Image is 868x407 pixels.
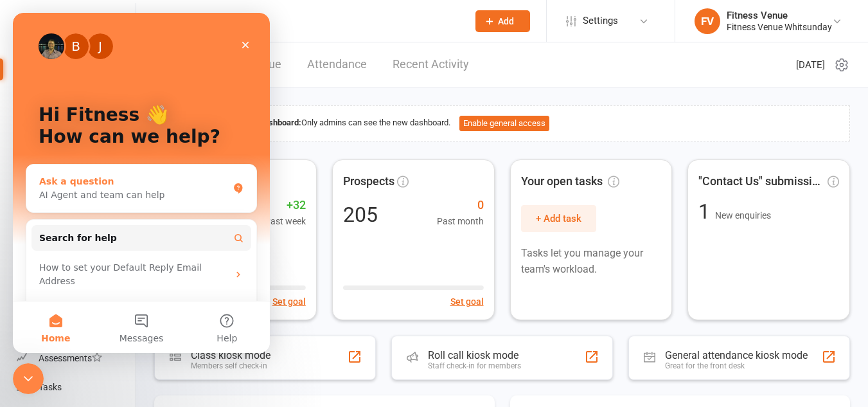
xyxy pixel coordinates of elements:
[450,294,484,309] button: Set goal
[727,21,832,33] div: Fitness Venue Whitsunday
[191,349,270,361] div: Class kiosk mode
[343,204,378,225] div: 205
[715,210,771,221] span: New enquiries
[191,361,270,370] div: Members self check-in
[307,42,367,87] a: Attendance
[521,245,662,278] p: Tasks let you manage your team's workload.
[393,42,469,87] a: Recent Activity
[26,219,104,232] span: Search for help
[19,243,238,280] div: How to set your Default Reply Email Address
[459,116,549,131] button: Enable general access
[521,172,619,191] span: Your open tasks
[13,363,44,394] iframe: Intercom live chat
[428,361,521,370] div: Staff check-in for members
[39,382,62,392] div: Tasks
[26,285,215,312] div: How do I convert non-attending contacts to members or prospects?
[26,176,215,189] div: AI Agent and team can help
[265,196,306,215] span: +32
[695,8,720,34] div: FV
[172,289,257,340] button: Help
[583,6,618,35] span: Settings
[665,361,808,370] div: Great for the front desk
[498,16,514,26] span: Add
[26,21,51,46] img: Profile image for Sam
[437,214,484,228] span: Past month
[26,91,231,113] p: Hi Fitness 👋
[796,57,825,73] span: [DATE]
[698,199,715,224] span: 1
[39,353,102,363] div: Assessments
[13,151,244,200] div: Ask a questionAI Agent and team can help
[17,373,136,402] a: Tasks
[727,10,832,21] div: Fitness Venue
[221,21,244,44] div: Close
[437,196,484,215] span: 0
[19,280,238,318] div: How do I convert non-attending contacts to members or prospects?
[26,248,215,275] div: How to set your Default Reply Email Address
[521,205,596,232] button: + Add task
[19,212,238,238] button: Search for help
[28,321,57,330] span: Home
[204,321,224,330] span: Help
[665,349,808,361] div: General attendance kiosk mode
[265,214,306,228] span: Past week
[26,113,231,135] p: How can we help?
[107,321,151,330] span: Messages
[17,344,136,373] a: Assessments
[272,294,306,309] button: Set goal
[343,172,394,191] span: Prospects
[428,349,521,361] div: Roll call kiosk mode
[165,116,840,131] div: Only admins can see the new dashboard.
[85,289,171,340] button: Messages
[50,21,76,46] div: Profile image for Bec
[475,10,530,32] button: Add
[13,13,270,353] iframe: Intercom live chat
[75,21,100,46] div: Profile image for Jia
[26,162,215,176] div: Ask a question
[169,12,459,30] input: Search...
[698,172,825,191] span: "Contact Us" submissions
